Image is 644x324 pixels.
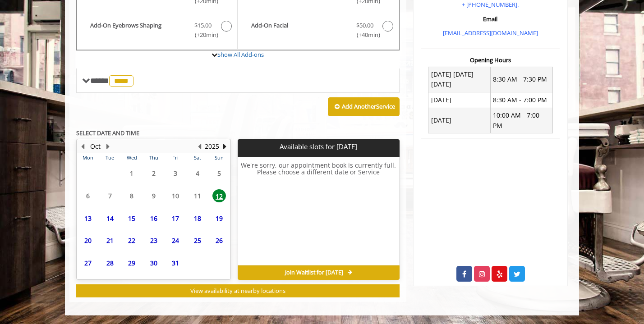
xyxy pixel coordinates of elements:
[169,234,182,247] span: 24
[165,252,186,274] td: Select day31
[191,212,204,225] span: 18
[77,229,99,252] td: Select day20
[147,256,161,269] span: 30
[76,284,400,297] button: View availability at nearby locations
[490,108,552,133] td: 10:00 AM - 7:00 PM
[76,129,139,137] b: SELECT DATE AND TIME
[186,153,208,162] th: Sat
[81,21,233,42] label: Add-On Eyebrows Shaping
[121,207,143,229] td: Select day15
[143,252,164,274] td: Select day30
[421,57,560,63] h3: Opening Hours
[121,153,143,162] th: Wed
[99,153,120,162] th: Tue
[143,153,164,162] th: Thu
[428,92,491,108] td: [DATE]
[125,256,138,269] span: 29
[251,21,347,40] b: Add-On Facial
[194,21,212,30] span: $15.00
[221,141,228,151] button: Next Year
[103,256,117,269] span: 28
[212,212,226,225] span: 19
[208,153,230,162] th: Sun
[186,207,208,229] td: Select day18
[212,189,226,202] span: 12
[77,252,99,274] td: Select day27
[208,185,230,207] td: Select day12
[351,30,378,40] span: (+40min )
[328,97,400,116] button: Add AnotherService
[169,212,182,225] span: 17
[143,229,164,252] td: Select day23
[79,141,86,151] button: Previous Month
[423,16,557,22] h3: Email
[147,212,161,225] span: 16
[190,287,285,295] span: View availability at nearby locations
[238,162,399,262] h6: We're sorry, our appointment book is currently full. Please choose a different date or Service
[147,234,161,247] span: 23
[99,207,120,229] td: Select day14
[205,141,219,151] button: 2025
[490,92,552,108] td: 8:30 AM - 7:00 PM
[90,141,101,151] button: Oct
[99,252,120,274] td: Select day28
[208,229,230,252] td: Select day26
[186,229,208,252] td: Select day25
[90,21,185,40] b: Add-On Eyebrows Shaping
[165,153,186,162] th: Fri
[342,102,395,110] b: Add Another Service
[103,212,117,225] span: 14
[169,256,182,269] span: 31
[121,252,143,274] td: Select day29
[81,212,95,225] span: 13
[165,229,186,252] td: Select day24
[121,229,143,252] td: Select day22
[241,143,396,151] p: Available slots for [DATE]
[462,0,519,9] a: + [PHONE_NUMBER].
[217,50,264,59] a: Show All Add-ons
[81,234,95,247] span: 20
[285,269,343,276] span: Join Waitlist for [DATE]
[196,141,203,151] button: Previous Year
[190,30,216,40] span: (+20min )
[77,207,99,229] td: Select day13
[81,256,95,269] span: 27
[428,108,491,133] td: [DATE]
[208,207,230,229] td: Select day19
[356,21,373,30] span: $50.00
[191,234,204,247] span: 25
[77,153,99,162] th: Mon
[242,21,394,42] label: Add-On Facial
[103,234,117,247] span: 21
[212,234,226,247] span: 26
[143,207,164,229] td: Select day16
[490,67,552,92] td: 8:30 AM - 7:30 PM
[125,234,138,247] span: 22
[428,67,491,92] td: [DATE] [DATE] [DATE]
[99,229,120,252] td: Select day21
[104,141,111,151] button: Next Month
[443,29,538,37] a: [EMAIL_ADDRESS][DOMAIN_NAME]
[165,207,186,229] td: Select day17
[125,212,138,225] span: 15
